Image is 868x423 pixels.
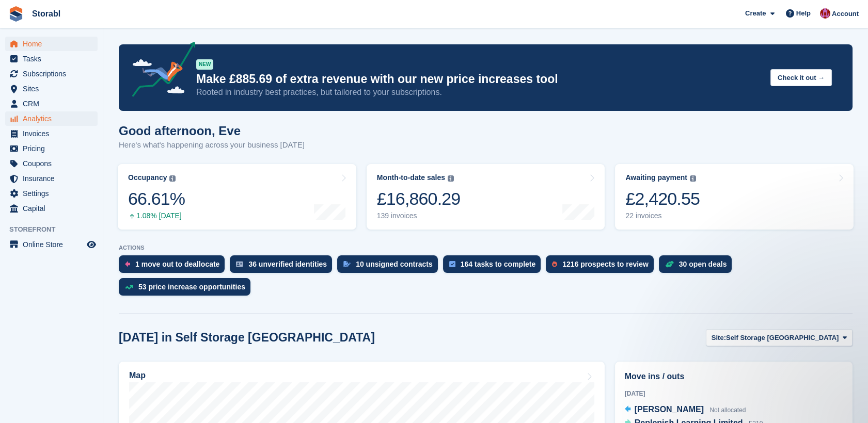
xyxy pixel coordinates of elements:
[119,124,305,138] h1: Good afternoon, Eve
[85,238,98,251] a: Preview store
[5,237,98,252] a: menu
[449,261,455,267] img: task-75834270c22a3079a89374b754ae025e5fb1db73e45f91037f5363f120a921f8.svg
[23,171,85,186] span: Insurance
[5,171,98,186] a: menu
[23,126,85,141] span: Invoices
[128,173,167,182] div: Occupancy
[8,6,24,22] img: stora-icon-8386f47178a22dfd0bd8f6a31ec36ba5ce8667c1dd55bd0f319d3a0aa187defe.svg
[690,175,696,182] img: icon-info-grey-7440780725fd019a000dd9b08b2336e03edf1995a4989e88bcd33f0948082b44.svg
[562,260,649,268] div: 1216 prospects to review
[461,260,536,268] div: 164 tasks to complete
[5,141,98,156] a: menu
[625,403,746,417] a: [PERSON_NAME] Not allocated
[23,201,85,216] span: Capital
[5,37,98,51] a: menu
[356,260,433,268] div: 10 unsigned contracts
[135,260,219,268] div: 1 move out to deallocate
[129,371,146,380] h2: Map
[706,329,853,346] button: Site: Self Storage [GEOGRAPHIC_DATA]
[169,175,176,182] img: icon-info-grey-7440780725fd019a000dd9b08b2336e03edf1995a4989e88bcd33f0948082b44.svg
[726,333,839,343] span: Self Storage [GEOGRAPHIC_DATA]
[5,111,98,126] a: menu
[552,261,557,267] img: prospect-51fa495bee0391a8d652442698ab0144808aea92771e9ea1ae160a38d050c398.svg
[9,224,103,235] span: Storefront
[337,255,443,278] a: 10 unsigned contracts
[128,188,185,209] div: 66.61%
[230,255,337,278] a: 36 unverified identities
[832,9,859,19] span: Account
[679,260,727,268] div: 30 open deals
[196,59,213,70] div: NEW
[5,96,98,111] a: menu
[448,175,454,182] img: icon-info-grey-7440780725fd019a000dd9b08b2336e03edf1995a4989e88bcd33f0948082b44.svg
[712,333,726,343] span: Site:
[770,69,832,86] button: Check it out →
[796,8,811,19] span: Help
[820,8,830,19] img: Eve Williams
[119,278,256,301] a: 53 price increase opportunities
[119,255,230,278] a: 1 move out to deallocate
[5,67,98,81] a: menu
[625,370,843,383] h2: Move ins / outs
[196,87,762,98] p: Rooted in industry best practices, but tailored to your subscriptions.
[125,285,133,289] img: price_increase_opportunities-93ffe204e8149a01c8c9dc8f82e8f89637d9d84a8eef4429ea346261dce0b2c0.svg
[23,237,85,252] span: Online Store
[659,255,737,278] a: 30 open deals
[23,96,85,111] span: CRM
[625,188,700,209] div: £2,420.55
[5,186,98,201] a: menu
[119,245,853,251] p: ACTIONS
[23,186,85,201] span: Settings
[118,164,356,230] a: Occupancy 66.61% 1.08% [DATE]
[248,260,327,268] div: 36 unverified identities
[236,261,243,267] img: verify_identity-adf6edd0f0f0b5bbfe63781bf79b02c33cf7c696d77639b501bdc392416b5a36.svg
[5,52,98,66] a: menu
[5,126,98,141] a: menu
[377,173,445,182] div: Month-to-date sales
[635,405,704,414] span: [PERSON_NAME]
[128,211,185,220] div: 1.08% [DATE]
[745,8,766,19] span: Create
[23,156,85,171] span: Coupons
[23,82,85,96] span: Sites
[625,211,700,220] div: 22 invoices
[23,111,85,126] span: Analytics
[23,67,85,81] span: Subscriptions
[377,188,461,209] div: £16,860.29
[5,156,98,171] a: menu
[125,261,130,267] img: move_outs_to_deallocate_icon-f764333ba52eb49d3ac5e1228854f67142a1ed5810a6f6cc68b1a99e826820c5.svg
[119,331,375,345] h2: [DATE] in Self Storage [GEOGRAPHIC_DATA]
[615,164,854,230] a: Awaiting payment £2,420.55 22 invoices
[546,255,659,278] a: 1216 prospects to review
[625,389,843,398] div: [DATE]
[443,255,546,278] a: 164 tasks to complete
[196,72,762,87] p: Make £885.69 of extra revenue with our new price increases tool
[23,141,85,156] span: Pricing
[119,139,305,151] p: Here's what's happening across your business [DATE]
[343,261,351,267] img: contract_signature_icon-13c848040528278c33f63329250d36e43548de30e8caae1d1a13099fd9432cc5.svg
[123,42,196,101] img: price-adjustments-announcement-icon-8257ccfd72463d97f412b2fc003d46551f7dbcb40ab6d574587a9cd5c0d94...
[625,173,687,182] div: Awaiting payment
[23,52,85,66] span: Tasks
[5,82,98,96] a: menu
[377,211,461,220] div: 139 invoices
[5,201,98,216] a: menu
[367,164,605,230] a: Month-to-date sales £16,860.29 139 invoices
[709,406,746,414] span: Not allocated
[23,37,85,51] span: Home
[28,5,65,22] a: Storabl
[138,283,245,291] div: 53 price increase opportunities
[665,261,674,268] img: deal-1b604bf984904fb50ccaf53a9ad4b4a5d6e5aea283cecdc64d6e3604feb123c2.svg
